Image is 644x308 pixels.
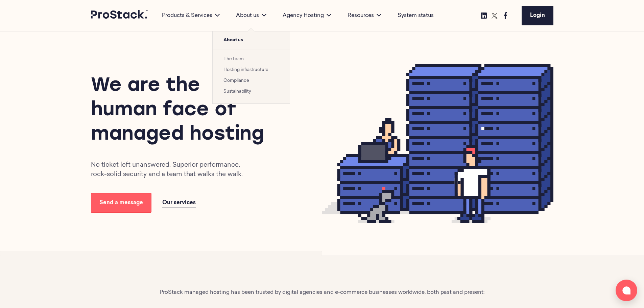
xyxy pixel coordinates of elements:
[530,13,545,18] span: Login
[223,78,249,83] a: Compliance
[223,89,251,94] a: Sustainability
[339,11,389,20] div: Resources
[91,74,268,147] h1: We are the human face of managed hosting
[91,10,148,21] a: Prostack logo
[162,200,196,206] span: Our services
[213,31,290,49] span: About us
[91,161,251,180] p: No ticket left unanswered. Superior performance, rock-solid security and a team that walks the walk.
[99,200,143,206] span: Send a message
[398,11,434,20] a: System status
[616,280,637,301] button: Open chat window
[91,193,151,213] a: Send a message
[522,6,553,25] a: Login
[160,288,484,297] p: ProStack managed hosting has been trusted by digital agencies and e-commerce businesses worldwide...
[223,68,268,72] a: Hosting infrastructure
[223,57,244,61] a: The team
[228,11,275,20] div: About us
[154,11,228,20] div: Products & Services
[162,198,196,208] a: Our services
[275,11,339,20] div: Agency Hosting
